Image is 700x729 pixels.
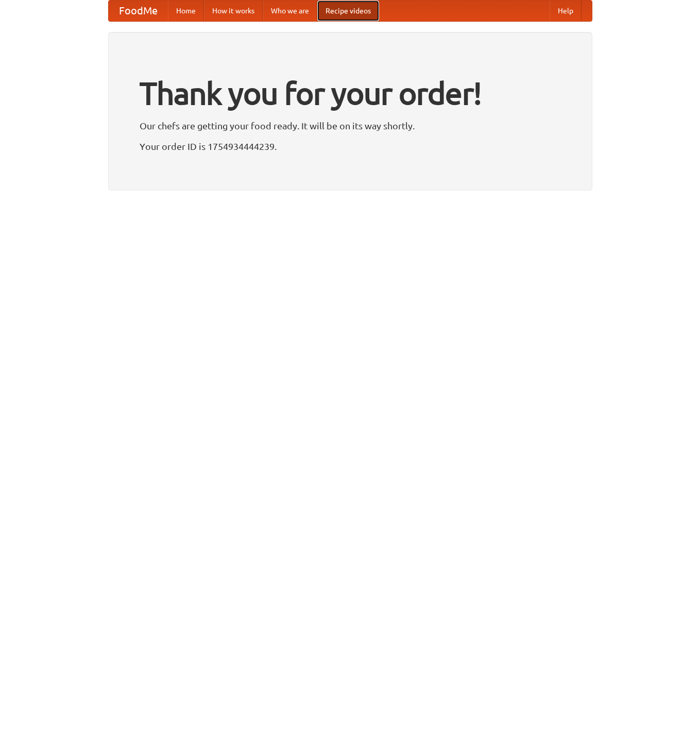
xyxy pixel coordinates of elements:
[263,1,317,21] a: Who we are
[140,69,561,118] h1: Thank you for your order!
[109,1,168,21] a: FoodMe
[550,1,582,21] a: Help
[140,118,561,133] p: Our chefs are getting your food ready. It will be on its way shortly.
[204,1,263,21] a: How it works
[168,1,204,21] a: Home
[317,1,379,21] a: Recipe videos
[140,139,561,154] p: Your order ID is 1754934444239.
